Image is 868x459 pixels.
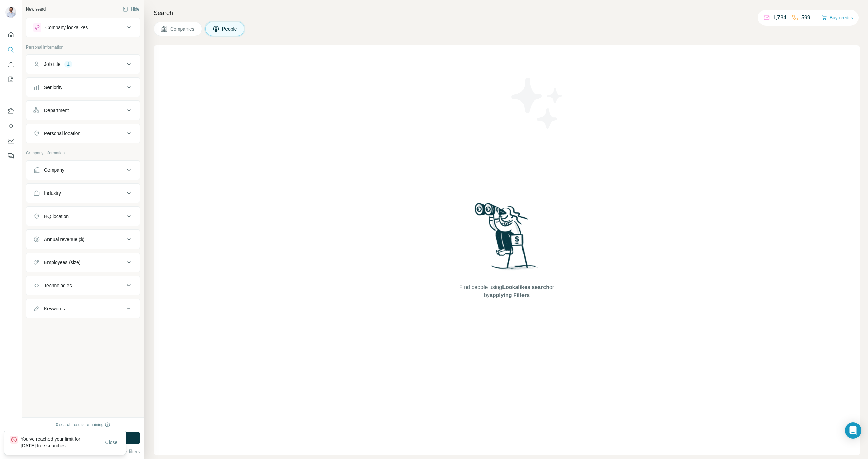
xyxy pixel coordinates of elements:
div: New search [26,6,47,12]
p: 599 [801,14,810,22]
div: Department [44,107,69,114]
button: HQ location [26,208,140,224]
button: Industry [26,185,140,201]
img: Avatar [5,7,16,18]
p: Company information [26,150,140,156]
button: Department [26,102,140,118]
div: Company lookalikes [45,24,88,31]
div: Company [44,167,64,173]
div: Industry [44,190,61,197]
div: Employees (size) [44,259,80,266]
div: Annual revenue ($) [44,236,84,243]
div: 1 [64,61,72,67]
p: You've reached your limit for [DATE] free searches [21,436,97,449]
button: Company lookalikes [26,19,140,36]
span: applying Filters [490,292,530,298]
button: Company [26,162,140,178]
div: Job title [44,61,60,68]
img: Surfe Illustration - Stars [507,73,568,134]
button: Job title1 [26,56,140,72]
button: Use Surfe on LinkedIn [5,105,16,117]
div: Personal location [44,130,80,137]
button: Close [101,436,122,448]
span: People [222,25,238,32]
div: Technologies [44,282,72,289]
h4: Search [154,8,860,18]
div: Seniority [44,84,62,91]
button: Hide [118,4,144,14]
button: My lists [5,73,16,86]
p: Personal information [26,44,140,50]
div: HQ location [44,213,69,220]
button: Technologies [26,277,140,294]
span: Companies [170,25,195,32]
button: Quick start [5,29,16,41]
div: Keywords [44,305,65,312]
button: Seniority [26,79,140,95]
button: Feedback [5,150,16,162]
button: Employees (size) [26,254,140,271]
div: Open Intercom Messenger [845,422,861,439]
span: Find people using or by [452,283,561,299]
button: Enrich CSV [5,58,16,71]
span: Lookalikes search [502,284,549,290]
button: Use Surfe API [5,120,16,132]
button: Keywords [26,300,140,317]
button: Dashboard [5,135,16,147]
button: Personal location [26,125,140,142]
button: Search [5,43,16,56]
div: 0 search results remaining [56,422,111,428]
img: Surfe Illustration - Woman searching with binoculars [472,201,542,277]
button: Annual revenue ($) [26,231,140,247]
span: Close [105,439,118,446]
p: 1,784 [773,14,786,22]
button: Buy credits [822,13,853,22]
